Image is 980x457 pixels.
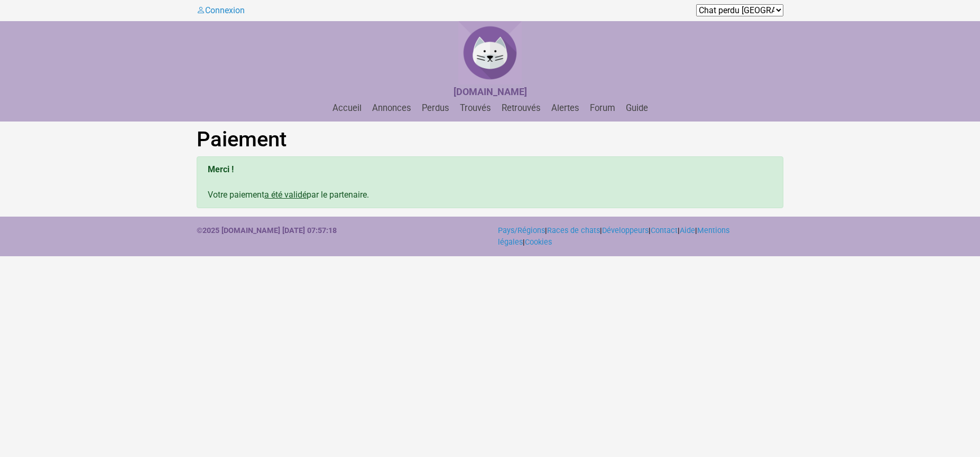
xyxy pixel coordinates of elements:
a: Mentions légales [498,226,729,247]
u: a été validé [264,190,307,200]
a: Retrouvés [497,103,545,113]
b: Merci ! [208,164,234,174]
a: Forum [586,103,620,113]
a: [DOMAIN_NAME] [454,87,527,97]
a: Perdus [418,103,454,113]
a: Développeurs [602,226,649,235]
a: Accueil [328,103,366,113]
h1: Paiement [197,127,783,152]
a: Races de chats [547,226,600,235]
a: Alertes [547,103,584,113]
a: Cookies [525,238,552,247]
a: Aide [680,226,695,235]
strong: [DOMAIN_NAME] [454,86,527,97]
strong: ©2025 [DOMAIN_NAME] [DATE] 07:57:18 [197,226,337,235]
img: Chat Perdu France [458,21,522,85]
div: | | | | | | [490,225,791,248]
div: Votre paiement par le partenaire. [197,156,783,208]
a: Trouvés [456,103,495,113]
a: Connexion [197,5,245,15]
a: Annonces [368,103,415,113]
a: Contact [651,226,678,235]
a: Pays/Régions [498,226,545,235]
a: Guide [622,103,652,113]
